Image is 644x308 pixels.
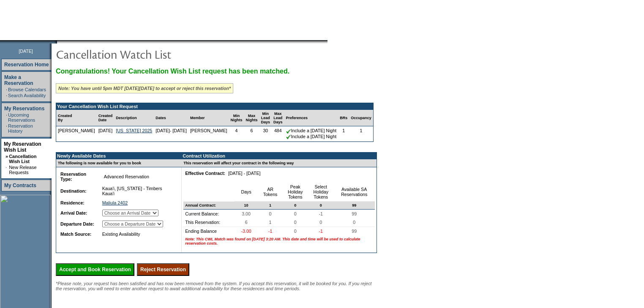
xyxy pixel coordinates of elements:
td: Note: This CWL Match was found on [DATE] 3:20 AM. This date and time will be used to calculate re... [183,235,375,247]
span: *Please note, your request has been satisfied and has now been removed from the system. If you ac... [56,281,372,291]
td: Dates [154,110,188,126]
td: · [6,112,7,123]
td: Member [188,110,229,126]
td: 30 [259,126,272,141]
a: Reservation History [8,123,33,134]
a: Maliula 2402 [102,200,128,205]
td: Existing Availability [101,230,175,238]
span: 0 [292,202,298,209]
td: 1 [349,126,373,141]
span: 0 [292,227,298,235]
span: 0 [318,202,324,209]
span: Advanced Reservation [102,172,151,181]
td: Min Lead Days [259,110,272,126]
td: Occupancy [349,110,373,126]
td: · [6,93,7,98]
td: Annual Contract: [183,202,234,210]
td: Description [114,110,154,126]
span: 0 [292,210,298,218]
td: Newly Available Dates [56,153,177,159]
td: Contract Utilization [182,153,377,159]
span: 0 [351,218,357,226]
span: [DATE] [19,49,33,54]
a: New Release Requests [9,165,36,175]
img: promoShadowLeftCorner.gif [54,40,57,44]
a: Cancellation Wish List [9,154,36,164]
b: Destination: [60,188,87,194]
td: Available SA Reservations [333,183,375,202]
nobr: [DATE] - [DATE] [228,171,261,176]
td: 4 [229,126,244,141]
a: Make a Reservation [4,74,33,86]
td: This Reservation: [183,218,234,227]
td: [PERSON_NAME] [188,126,229,141]
input: Accept and Book Reservation [56,263,134,276]
span: Congratulations! Your Cancellation Wish List request has been matched. [56,68,289,75]
b: Match Source: [60,232,91,237]
td: · [6,87,7,92]
b: Effective Contract: [185,171,225,176]
td: The following is now available for you to book [56,159,177,167]
td: [PERSON_NAME] [56,126,97,141]
td: Your Cancellation Wish List Request [56,103,373,110]
td: Created Date [97,110,115,126]
td: AR Tokens [258,183,283,202]
td: [DATE] [97,126,115,141]
b: Arrival Date: [60,210,87,215]
td: Preferences [284,110,338,126]
span: -1 [267,227,274,235]
td: BRs [338,110,349,126]
td: 1 [338,126,349,141]
a: My Reservation Wish List [4,141,41,153]
a: My Reservations [4,106,44,112]
b: Reservation Type: [60,172,86,182]
td: · [5,165,8,175]
b: Residence: [60,200,85,205]
span: -1 [317,210,325,218]
span: 99 [350,227,358,235]
img: pgTtlCancellationNotification.gif [56,46,225,63]
td: Kaua'i, [US_STATE] - Timbers Kaua'i [101,184,175,198]
td: Select Holiday Tokens [308,183,333,202]
input: Reject Reservation [137,263,189,276]
span: -1 [317,227,325,235]
span: 1 [267,202,273,209]
a: Browse Calendars [8,87,46,92]
a: Upcoming Reservations [8,112,35,123]
span: 3.00 [240,210,252,218]
td: 6 [244,126,259,141]
img: chkSmaller.gif [286,134,291,139]
span: 10 [243,202,250,209]
td: Created By [56,110,97,126]
td: Current Balance: [183,210,234,218]
td: 484 [272,126,284,141]
td: Max Lead Days [272,110,284,126]
b: Departure Date: [60,221,94,226]
a: My Contracts [4,183,36,188]
td: Include a [DATE] Night Include a [DATE] Night [284,126,338,141]
a: Reservation Home [4,62,49,68]
span: 0 [318,218,324,226]
td: Max Nights [244,110,259,126]
td: [DATE]- [DATE] [154,126,188,141]
span: -3.00 [239,227,253,235]
span: 0 [267,210,273,218]
td: This reservation will affect your contract in the following way [182,159,377,167]
span: 6 [243,218,249,226]
span: 99 [350,202,358,209]
td: Peak Holiday Tokens [283,183,308,202]
img: chkSmaller.gif [286,129,291,134]
i: Note: You have until 5pm MDT [DATE][DATE] to accept or reject this reservation* [58,86,231,91]
a: [US_STATE] 2025 [116,128,152,133]
td: Ending Balance [183,227,234,235]
td: Days [235,183,258,202]
span: 0 [292,218,298,226]
a: Search Availability [8,93,46,98]
b: » [5,154,8,159]
img: blank.gif [57,40,58,44]
span: 99 [350,210,358,218]
td: Min Nights [229,110,244,126]
td: · [6,123,7,134]
span: 1 [267,218,273,226]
